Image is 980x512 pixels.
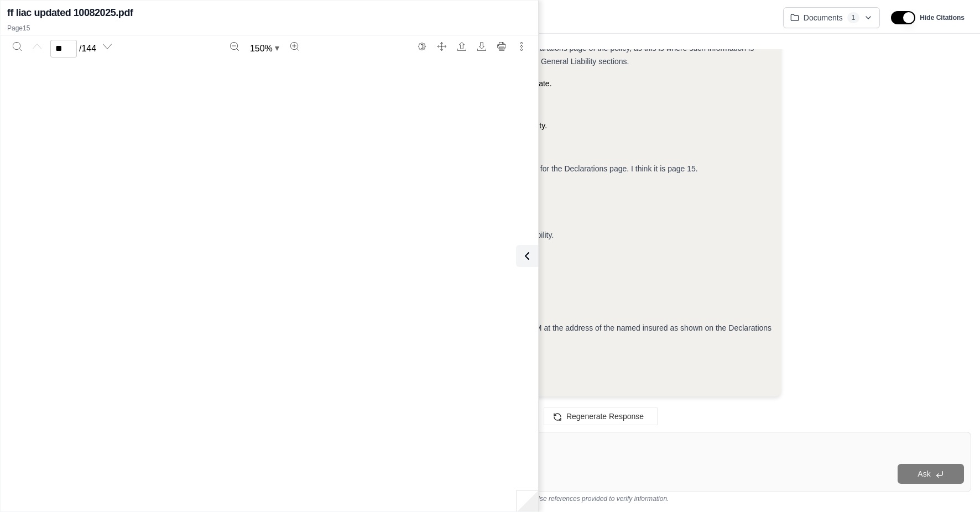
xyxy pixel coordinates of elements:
button: Search [8,38,26,55]
span: Regenerate Response [566,412,644,421]
button: Next page [98,38,116,55]
button: Full screen [433,38,451,55]
span: 150 % [250,42,273,55]
button: More actions [513,38,530,55]
p: Page 15 [7,24,531,33]
button: Zoom document [246,40,284,58]
button: Zoom in [286,38,304,55]
button: Previous page [28,38,46,55]
span: Documents [804,12,843,23]
button: Regenerate Response [544,407,658,425]
input: Enter a page number [50,40,77,58]
button: Print [493,38,510,55]
span: 1 [847,12,860,23]
span: / 144 [79,42,96,55]
button: Documents1 [783,7,880,28]
button: Download [473,38,491,55]
button: Open file [453,38,471,55]
button: Switch to the dark theme [413,38,431,55]
span: Ask [918,469,930,478]
button: Ask [898,464,964,484]
button: Zoom out [226,38,243,55]
span: Hide Citations [920,13,965,22]
div: *Use references provided to verify information. [230,492,971,503]
h2: ff liac updated 10082025.pdf [7,5,133,20]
